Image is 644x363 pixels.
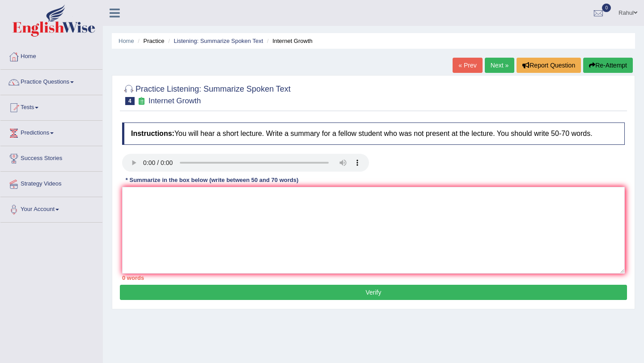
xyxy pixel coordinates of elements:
a: Next » [485,58,514,73]
a: Strategy Videos [0,172,102,194]
small: Internet Growth [148,97,201,105]
a: Home [0,44,102,67]
h4: You will hear a short lecture. Write a summary for a fellow student who was not present at the le... [122,122,625,145]
div: 0 words [122,274,625,282]
span: 4 [125,97,135,105]
button: Re-Attempt [583,58,633,73]
button: Verify [120,285,627,300]
a: Practice Questions [0,70,102,92]
b: Instructions: [131,130,174,137]
a: Success Stories [0,146,102,169]
button: Report Question [517,58,581,73]
li: Practice [136,37,164,45]
a: Listening: Summarize Spoken Text [174,38,263,44]
small: Exam occurring question [137,97,146,106]
a: Predictions [0,121,102,143]
a: Home [119,38,134,44]
div: * Summarize in the box below (write between 50 and 70 words) [122,176,302,185]
a: Tests [0,95,102,118]
span: 0 [602,4,611,12]
li: Internet Growth [265,37,313,45]
a: « Prev [453,58,482,73]
h2: Practice Listening: Summarize Spoken Text [122,83,291,105]
a: Your Account [0,197,102,219]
